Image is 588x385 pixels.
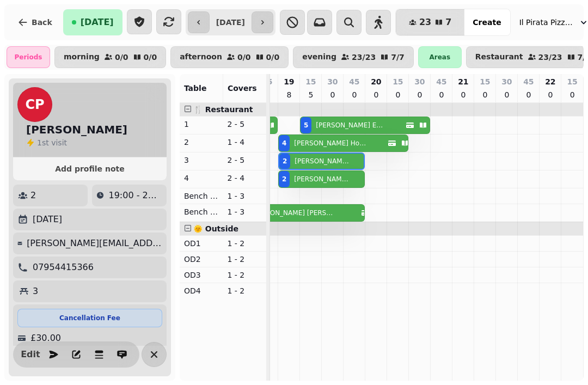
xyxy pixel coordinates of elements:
button: morning0/00/0 [54,46,166,68]
p: 7 / 7 [391,53,405,61]
p: 0 [524,89,533,100]
p: £30.00 [30,332,61,345]
p: 1 - 4 [227,137,262,148]
p: 1 - 2 [227,270,262,280]
p: 45 [349,76,359,87]
button: 237 [396,9,464,35]
p: 0 [394,89,402,100]
p: 0 [546,89,555,100]
button: Back [9,9,61,35]
span: 🌞 Outside [193,224,238,233]
span: Il Pirata Pizzata [519,17,574,28]
div: Cancellation Fee [17,309,162,327]
p: 8 [285,89,293,100]
p: 30 [414,76,425,87]
p: 15 [305,76,316,87]
p: 22 [545,76,555,87]
p: 0 / 0 [144,53,157,61]
span: CP [25,98,44,111]
p: OD3 [184,270,219,280]
button: Create [464,9,510,35]
p: 2 - 4 [227,173,262,184]
span: 🍴 Restaurant [193,105,253,114]
p: evening [302,53,336,62]
p: 19 [284,76,294,87]
p: 1 [184,119,219,130]
p: 20 [371,76,381,87]
p: 45 [436,76,446,87]
p: 15 [393,76,403,87]
p: 30 [327,76,338,87]
p: 0 [437,89,446,100]
p: 0 [459,89,468,100]
p: 5 [307,89,315,100]
p: OD1 [184,238,219,249]
span: Create [473,19,501,26]
div: 2 [283,157,287,166]
p: 1 - 2 [227,285,262,296]
div: Areas [418,46,462,68]
p: 0 [568,89,577,100]
span: 23 [419,18,431,27]
p: 0 [372,89,381,100]
p: 2 [184,137,219,148]
p: visit [37,137,67,148]
p: 45 [523,76,534,87]
p: 0 / 0 [266,53,280,61]
p: 1 - 3 [227,206,262,217]
p: 07954415366 [33,261,94,274]
p: 0 / 0 [115,53,128,61]
p: 23 / 23 [352,53,376,61]
p: 0 [328,89,337,100]
p: [PERSON_NAME] Holdsworth [294,139,366,148]
div: 4 [282,139,286,148]
span: 1 [37,138,42,147]
div: 5 [304,121,308,130]
p: 0 / 0 [237,53,251,61]
p: 23 / 23 [538,53,562,61]
p: [DATE] [33,213,62,226]
p: 4 [184,173,219,184]
p: Bench Right [184,206,219,217]
span: Add profile note [26,165,154,173]
p: OD4 [184,285,219,296]
p: 3 [33,285,38,298]
p: [PERSON_NAME] [PERSON_NAME] [295,157,350,166]
span: 7 [445,18,451,27]
span: Edit [24,350,37,359]
p: 30 [501,76,512,87]
span: Back [32,19,52,26]
p: Bench Left [184,191,219,201]
h2: [PERSON_NAME] [26,122,127,137]
p: 1 - 3 [227,191,262,201]
p: 0 [481,89,489,100]
p: 0 [415,89,424,100]
p: 1 - 2 [227,238,262,249]
p: 19:00 - 20:00 [108,189,162,202]
button: Add profile note [17,162,162,176]
button: Edit [20,344,41,365]
span: Covers [228,84,257,93]
p: [PERSON_NAME] [PERSON_NAME] [250,209,334,217]
div: Periods [7,46,50,68]
p: 2 - 5 [227,119,262,130]
p: Restaurant [475,53,523,62]
p: 0 [350,89,359,100]
p: 2 [30,189,36,202]
p: 15 [567,76,577,87]
button: evening23/237/7 [293,46,414,68]
p: morning [64,53,100,62]
p: 1 - 2 [227,254,262,265]
p: afternoon [180,53,222,62]
p: [PERSON_NAME] [PERSON_NAME] [294,175,350,184]
span: Table [184,84,207,93]
p: 21 [458,76,468,87]
button: [DATE] [63,9,122,35]
span: [DATE] [81,18,114,27]
p: 2 - 5 [227,155,262,166]
p: 0 [503,89,511,100]
button: afternoon0/00/0 [170,46,289,68]
p: OD2 [184,254,219,265]
p: 15 [480,76,490,87]
p: 3 [184,155,219,166]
